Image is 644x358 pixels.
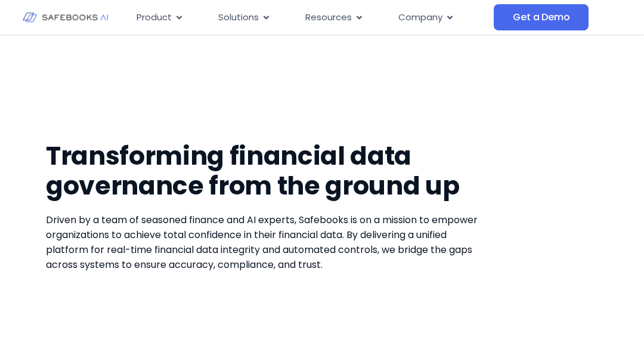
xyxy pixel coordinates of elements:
[46,141,488,200] h1: Transforming financial data governance from the ground up
[218,11,259,24] span: Solutions
[127,6,494,29] nav: Menu
[137,11,172,24] span: Product
[398,11,442,24] span: Company
[305,11,352,24] span: Resources
[513,11,569,23] span: Get a Demo
[127,6,494,29] div: Menu Toggle
[46,213,478,271] span: Driven by a team of seasoned finance and AI experts, Safebooks is on a mission to empower organiz...
[494,4,589,30] a: Get a Demo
